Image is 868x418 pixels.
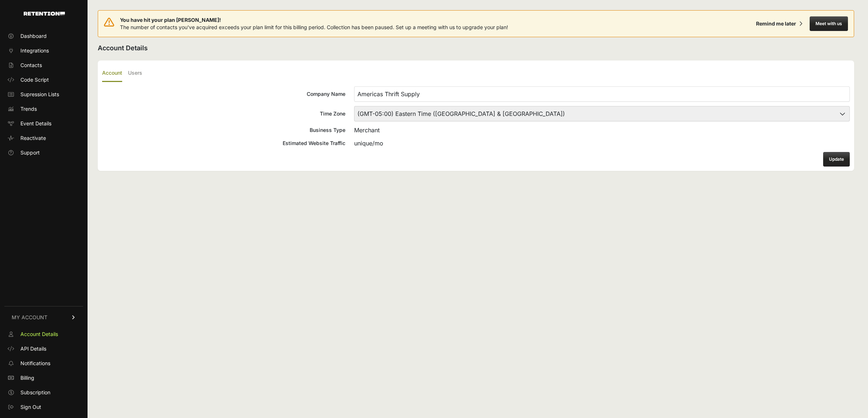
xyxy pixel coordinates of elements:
[4,401,83,413] a: Sign Out
[4,387,83,398] a: Subscription
[20,105,37,113] span: Trends
[354,126,850,134] div: Merchant
[4,306,83,328] a: MY ACCOUNT
[102,126,345,134] div: Business Type
[20,389,50,396] span: Subscription
[4,59,83,71] a: Contacts
[4,74,83,86] a: Code Script
[20,360,50,367] span: Notifications
[20,32,47,40] span: Dashboard
[102,90,345,98] div: Company Name
[98,43,854,53] h2: Account Details
[4,328,83,340] a: Account Details
[810,16,848,31] button: Meet with us
[4,30,83,42] a: Dashboard
[4,118,83,129] a: Event Details
[102,65,122,82] label: Account
[20,120,51,127] span: Event Details
[12,314,47,321] span: MY ACCOUNT
[4,132,83,144] a: Reactivate
[20,76,49,83] span: Code Script
[756,20,796,27] div: Remind me later
[4,372,83,384] a: Billing
[20,403,41,411] span: Sign Out
[120,16,508,24] span: You have hit your plan [PERSON_NAME]!
[20,345,46,352] span: API Details
[4,343,83,355] a: API Details
[823,152,850,167] button: Update
[20,374,34,382] span: Billing
[354,106,850,121] select: Time Zone
[20,62,42,69] span: Contacts
[4,89,83,100] a: Supression Lists
[4,147,83,159] a: Support
[354,139,850,148] div: unique/mo
[4,358,83,369] a: Notifications
[120,24,508,30] span: The number of contacts you've acquired exceeds your plan limit for this billing period. Collectio...
[4,45,83,56] a: Integrations
[753,17,805,30] button: Remind me later
[20,91,59,98] span: Supression Lists
[20,134,46,142] span: Reactivate
[102,110,345,117] div: Time Zone
[20,47,49,54] span: Integrations
[128,65,142,82] label: Users
[102,140,345,147] div: Estimated Website Traffic
[354,86,850,102] input: Company Name
[4,103,83,115] a: Trends
[20,149,40,156] span: Support
[24,12,65,16] img: Retention.com
[20,331,58,338] span: Account Details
